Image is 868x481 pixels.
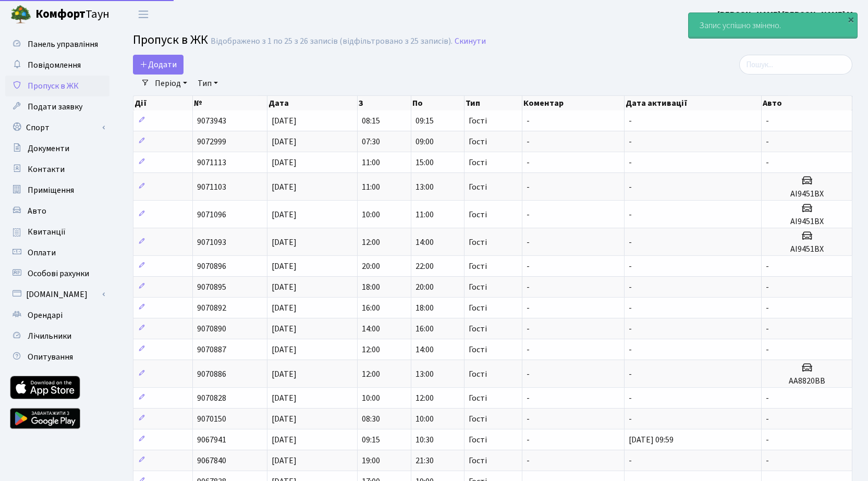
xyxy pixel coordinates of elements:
[362,455,380,466] span: 19:00
[151,75,191,92] a: Період
[527,302,530,314] span: -
[358,96,411,110] th: З
[415,368,434,380] span: 13:00
[629,302,632,314] span: -
[464,96,522,110] th: Тип
[272,237,297,248] span: [DATE]
[469,370,487,378] span: Гості
[455,36,486,46] a: Скинути
[133,31,208,49] span: Пропуск в ЖК
[527,136,530,147] span: -
[415,261,434,272] span: 22:00
[272,302,297,314] span: [DATE]
[133,55,184,75] a: Додати
[5,284,109,305] a: [DOMAIN_NAME]
[197,181,226,193] span: 9071103
[272,181,297,193] span: [DATE]
[5,242,109,263] a: Оплати
[362,115,380,127] span: 08:15
[362,237,380,248] span: 12:00
[629,281,632,293] span: -
[527,237,530,248] span: -
[415,181,434,193] span: 13:00
[629,455,632,466] span: -
[197,344,226,355] span: 9070887
[28,205,46,217] span: Авто
[846,14,856,24] div: ×
[5,263,109,284] a: Особові рахунки
[140,59,177,70] span: Додати
[28,143,69,154] span: Документи
[415,302,434,314] span: 18:00
[469,138,487,146] span: Гості
[527,368,530,380] span: -
[415,209,434,220] span: 11:00
[415,281,434,293] span: 20:00
[762,96,852,110] th: Авто
[629,261,632,272] span: -
[766,344,769,355] span: -
[362,302,380,314] span: 16:00
[197,302,226,314] span: 9070892
[766,157,769,168] span: -
[739,55,852,75] input: Пошук...
[629,181,632,193] span: -
[28,351,73,363] span: Опитування
[5,347,109,367] a: Опитування
[272,392,297,404] span: [DATE]
[766,413,769,425] span: -
[629,323,632,335] span: -
[629,157,632,168] span: -
[197,115,226,127] span: 9073943
[5,96,109,117] a: Подати заявку
[527,261,530,272] span: -
[211,36,453,46] div: Відображено з 1 по 25 з 26 записів (відфільтровано з 25 записів).
[197,281,226,293] span: 9070895
[766,115,769,127] span: -
[362,181,380,193] span: 11:00
[133,96,193,110] th: Дії
[28,101,82,113] span: Подати заявку
[766,217,848,227] h5: АІ9451ВХ
[527,392,530,404] span: -
[130,6,156,23] button: Переключити навігацію
[469,183,487,191] span: Гості
[272,281,297,293] span: [DATE]
[527,281,530,293] span: -
[362,323,380,335] span: 14:00
[272,413,297,425] span: [DATE]
[629,434,674,446] span: [DATE] 09:59
[766,376,848,386] h5: АА8820ВВ
[197,434,226,446] span: 9067941
[362,413,380,425] span: 08:30
[5,221,109,242] a: Квитанції
[629,115,632,127] span: -
[362,136,380,147] span: 07:30
[5,76,109,96] a: Пропуск в ЖК
[415,434,434,446] span: 10:30
[629,368,632,380] span: -
[272,157,297,168] span: [DATE]
[272,344,297,355] span: [DATE]
[766,136,769,147] span: -
[5,34,109,55] a: Панель управління
[629,209,632,220] span: -
[629,413,632,425] span: -
[527,455,530,466] span: -
[362,344,380,355] span: 12:00
[272,136,297,147] span: [DATE]
[272,209,297,220] span: [DATE]
[28,184,74,196] span: Приміщення
[362,434,380,446] span: 09:15
[629,237,632,248] span: -
[717,9,855,20] b: [PERSON_NAME] [PERSON_NAME] М.
[197,209,226,220] span: 9071096
[28,39,98,50] span: Панель управління
[197,368,226,380] span: 9070886
[415,392,434,404] span: 12:00
[689,13,857,38] div: Запис успішно змінено.
[193,75,222,92] a: Тип
[28,330,71,342] span: Лічильники
[197,136,226,147] span: 9072999
[272,115,297,127] span: [DATE]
